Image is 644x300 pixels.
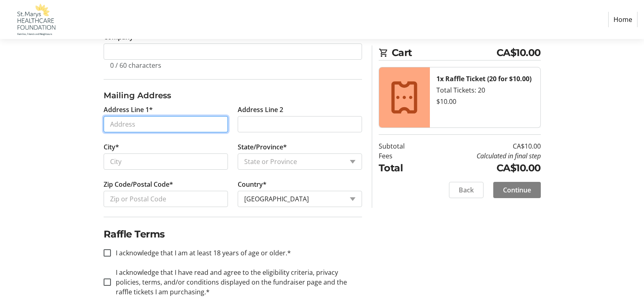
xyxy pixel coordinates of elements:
h2: Raffle Terms [104,227,362,242]
span: Cart [392,45,497,60]
h3: Mailing Address [104,89,362,101]
td: CA$10.00 [425,141,541,151]
td: Subtotal [379,141,425,151]
div: Total Tickets: 20 [436,85,534,95]
input: City [104,153,228,170]
label: Zip Code/Postal Code* [104,179,173,189]
label: City* [104,142,119,152]
label: State/Province* [238,142,287,152]
label: Country* [238,179,267,189]
strong: 1x Raffle Ticket (20 for $10.00) [436,74,531,83]
a: Home [608,12,637,27]
button: Back [449,182,484,198]
label: I acknowledge that I have read and agree to the eligibility criteria, privacy policies, terms, an... [111,268,362,297]
input: Zip or Postal Code [104,191,228,207]
label: I acknowledge that I am at least 18 years of age or older.* [111,248,291,258]
td: Fees [379,151,425,161]
div: $10.00 [436,97,534,106]
td: Calculated in final step [425,151,541,161]
span: Back [459,185,474,195]
img: St. Marys Healthcare Foundation's Logo [7,3,64,36]
input: Address [104,116,228,132]
span: CA$10.00 [497,45,541,60]
label: Address Line 2 [238,105,283,114]
td: Total [379,161,425,175]
tr-character-limit: 0 / 60 characters [110,61,161,70]
button: Continue [493,182,541,198]
label: Address Line 1* [104,105,153,114]
td: CA$10.00 [425,161,541,175]
span: Continue [503,185,531,195]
